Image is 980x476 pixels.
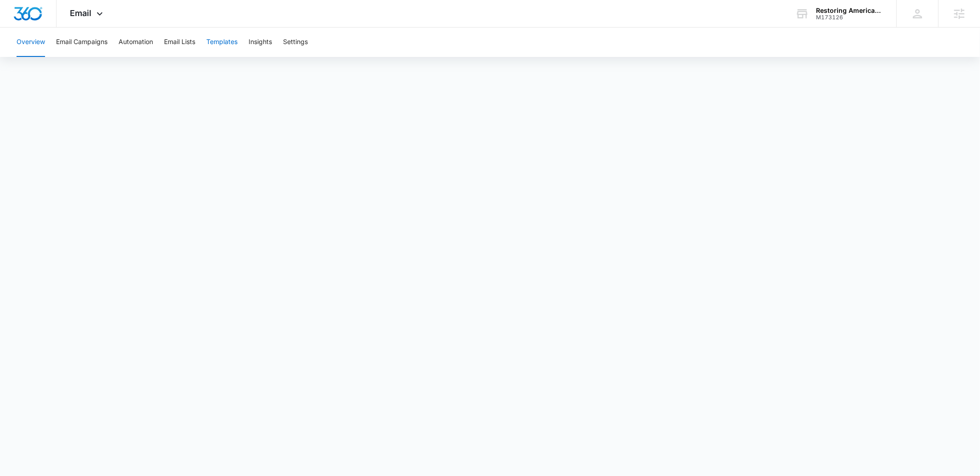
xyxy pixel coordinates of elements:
div: account name [816,7,883,14]
button: Insights [249,28,272,57]
span: Email [70,8,92,18]
button: Templates [206,28,238,57]
button: Overview [17,28,45,57]
button: Settings [283,28,308,57]
button: Automation [119,28,153,57]
div: account id [816,14,883,21]
button: Email Lists [164,28,195,57]
button: Email Campaigns [56,28,108,57]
